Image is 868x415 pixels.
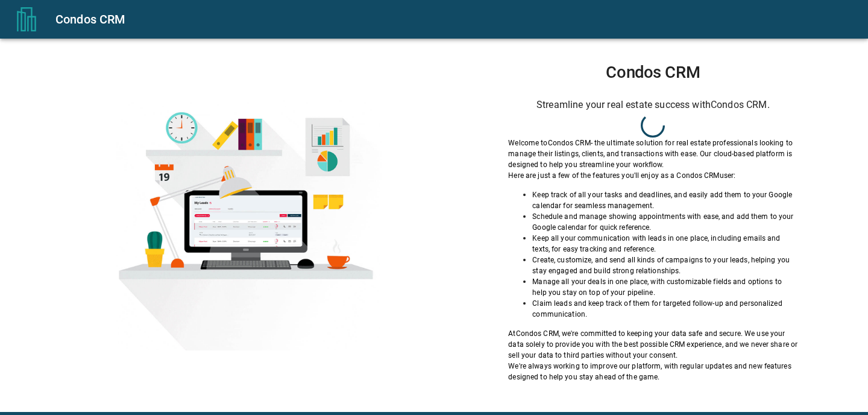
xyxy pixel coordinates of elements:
[532,211,797,233] p: Schedule and manage showing appointments with ease, and add them to your Google calendar for quic...
[508,97,797,113] h6: Streamline your real estate success with Condos CRM .
[55,10,854,29] div: Condos CRM
[508,361,797,382] p: We're always working to improve our platform, with regular updates and new features designed to h...
[532,189,797,211] p: Keep track of all your tasks and deadlines, and easily add them to your Google calendar for seaml...
[532,255,797,276] p: Create, customize, and send all kinds of campaigns to your leads, helping you stay engaged and bu...
[532,298,797,320] p: Claim leads and keep track of them for targeted follow-up and personalized communication.
[508,328,797,361] p: At Condos CRM , we're committed to keeping your data safe and secure. We use your data solely to ...
[532,276,797,298] p: Manage all your deals in one place, with customizable fields and options to help you stay on top ...
[508,138,797,170] p: Welcome to Condos CRM - the ultimate solution for real estate professionals looking to manage the...
[508,170,797,181] p: Here are just a few of the features you'll enjoy as a Condos CRM user:
[508,63,797,82] h1: Condos CRM
[532,233,797,255] p: Keep all your communication with leads in one place, including emails and texts, for easy trackin...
